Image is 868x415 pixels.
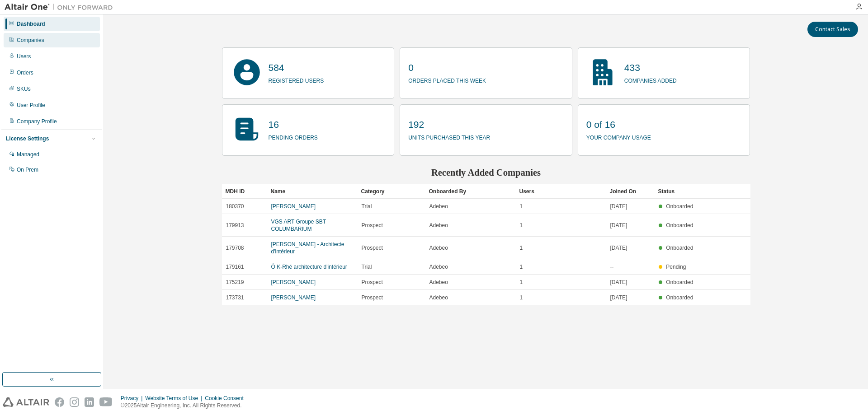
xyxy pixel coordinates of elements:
span: 179913 [226,222,244,229]
span: Prospect [362,279,383,286]
span: Onboarded [666,279,693,285]
span: Prospect [362,222,383,229]
a: [PERSON_NAME] - Architecte d'intérieur [271,241,344,255]
a: [PERSON_NAME] [271,294,316,301]
p: © 2025 Altair Engineering, Inc. All Rights Reserved. [121,402,249,410]
span: Onboarded [666,245,693,251]
span: 1 [520,279,523,286]
p: 16 [269,118,318,131]
p: 0 of 16 [586,118,651,131]
span: Prospect [362,244,383,252]
span: Onboarded [666,203,693,210]
span: [DATE] [610,203,627,210]
div: Users [17,53,31,60]
span: Adebeo [429,244,448,252]
div: SKUs [17,85,31,93]
img: linkedin.svg [85,397,94,407]
img: facebook.svg [55,397,64,407]
img: Altair One [5,3,118,12]
div: Website Terms of Use [145,395,205,402]
div: Users [519,184,603,199]
span: Prospect [362,294,383,301]
span: 180370 [226,203,244,210]
span: 173731 [226,294,244,301]
span: Trial [362,263,372,270]
p: registered users [269,75,324,85]
span: Adebeo [429,222,448,229]
img: youtube.svg [99,397,113,407]
div: License Settings [6,135,49,142]
a: Ô K-Rhé architecture d'intérieur [271,264,347,270]
span: Adebeo [429,294,448,301]
span: 1 [520,222,523,229]
p: 192 [408,118,490,131]
span: [DATE] [610,294,627,301]
span: Trial [362,203,372,210]
span: [DATE] [610,279,627,286]
span: 179708 [226,244,244,252]
div: User Profile [17,102,45,109]
div: Onboarded By [429,184,512,199]
span: Pending [666,264,686,270]
a: VGS ART Groupe SBT COLUMBARIUM [271,219,326,232]
img: instagram.svg [70,397,79,407]
div: Joined On [610,184,651,199]
p: 0 [408,61,486,75]
span: Adebeo [429,279,448,286]
p: units purchased this year [408,131,490,142]
div: Status [658,184,696,199]
p: 584 [269,61,324,75]
button: Contact Sales [807,22,858,37]
span: Onboarded [666,294,693,301]
p: companies added [624,75,677,85]
div: Companies [17,37,44,44]
div: Cookie Consent [205,395,249,402]
span: Adebeo [429,263,448,270]
span: 1 [520,263,523,270]
span: 1 [520,294,523,301]
span: [DATE] [610,244,627,252]
div: Managed [17,151,39,158]
div: Category [361,184,422,199]
span: -- [610,263,614,270]
img: altair_logo.svg [3,397,49,407]
div: MDH ID [226,184,264,199]
div: Dashboard [17,20,45,28]
div: Name [271,184,354,199]
a: [PERSON_NAME] [271,279,316,285]
span: 179161 [226,263,244,270]
div: On Prem [17,166,38,173]
a: [PERSON_NAME] [271,203,316,210]
div: Privacy [121,395,145,402]
p: 433 [624,61,677,75]
h2: Recently Added Companies [222,167,750,178]
div: Orders [17,69,33,76]
p: pending orders [269,131,318,142]
span: 1 [520,244,523,252]
p: orders placed this week [408,75,486,85]
span: [DATE] [610,222,627,229]
div: Company Profile [17,118,57,125]
span: Adebeo [429,203,448,210]
p: your company usage [586,131,651,142]
span: Onboarded [666,222,693,228]
span: 1 [520,203,523,210]
span: 175219 [226,279,244,286]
